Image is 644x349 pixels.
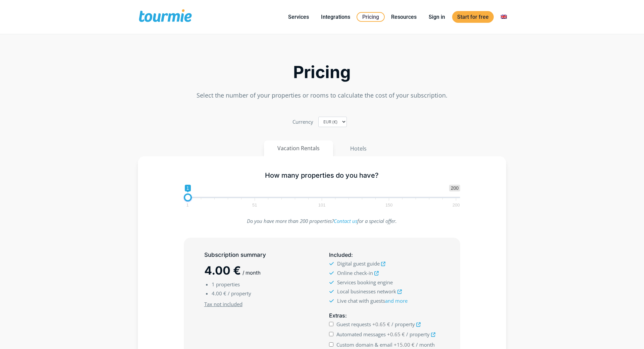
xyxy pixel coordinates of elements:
span: 200 [451,203,461,207]
span: +15.00 € [394,341,415,348]
label: Currency [292,117,313,126]
h5: Subscription summary [204,251,315,259]
span: Custom domain & email [336,341,392,348]
h2: Pricing [138,64,506,80]
a: Sign in [424,13,450,21]
span: Automated messages [336,331,386,338]
a: Pricing [357,12,385,22]
button: Hotels [336,140,380,157]
span: / property [406,331,430,338]
button: Vacation Rentals [264,140,333,156]
span: 1 [212,281,215,288]
p: Select the number of your properties or rooms to calculate the cost of your subscription. [138,91,506,100]
span: 101 [317,203,327,207]
span: 150 [384,203,394,207]
span: 1 [185,185,191,191]
span: 4.00 € [212,290,226,297]
a: Resources [386,13,422,21]
span: / month [416,341,435,348]
u: Tax not included [204,301,243,307]
a: Start for free [452,11,494,23]
span: 1 [185,203,190,207]
a: and more [385,297,408,304]
a: Services [283,13,314,21]
h5: : [329,311,440,320]
h5: How many properties do you have? [184,171,461,180]
span: 200 [449,185,460,191]
span: +0.65 € [387,331,405,338]
span: 51 [251,203,258,207]
span: / property [228,290,251,297]
span: / month [243,270,261,276]
span: Online check-in [337,270,373,276]
span: / property [391,321,415,328]
span: Digital guest guide [337,260,380,267]
span: +0.65 € [372,321,390,328]
a: Switch to [496,13,512,21]
span: Extras [329,312,345,319]
p: Do you have more than 200 properties? for a special offer. [184,217,461,226]
span: properties [216,281,240,288]
a: Integrations [316,13,355,21]
span: Services booking engine [337,279,393,286]
span: Live chat with guests [337,297,408,304]
span: Local businesses network [337,288,396,295]
span: 4.00 € [204,264,241,277]
span: Guest requests [336,321,371,328]
h5: : [329,251,440,259]
a: Contact us [334,218,357,224]
span: Included [329,251,351,258]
